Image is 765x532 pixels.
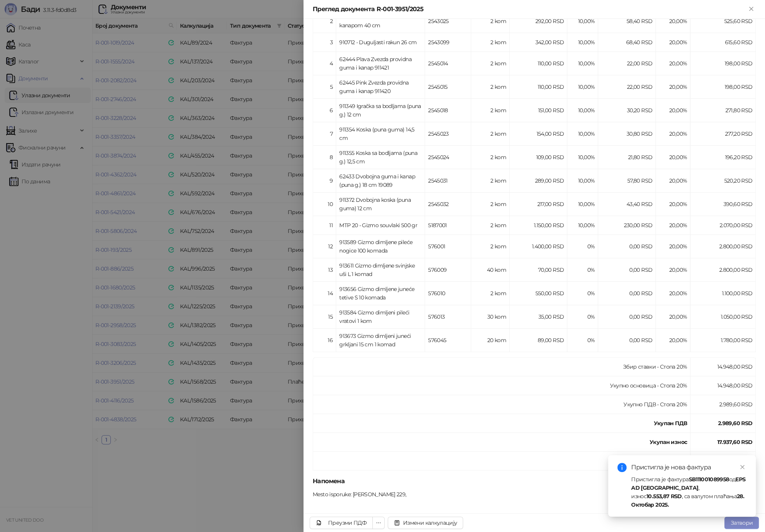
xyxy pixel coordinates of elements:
td: 2545024 [425,146,471,169]
td: 57,80 RSD [598,169,656,193]
td: 289,00 RSD [510,169,567,193]
td: 0% [567,329,598,352]
td: 14.948,00 RSD [690,357,756,376]
div: 911354 Koska (puna guma) 14,5 cm [339,125,422,142]
td: 2 kom [471,235,510,258]
td: 2545018 [425,99,471,122]
td: 0,00 RSD [598,305,656,329]
td: 109,00 RSD [510,146,567,169]
td: 0% [567,258,598,282]
td: 3 [313,33,336,52]
td: 10,00% [567,146,598,169]
td: 1.050,00 RSD [690,305,756,329]
strong: SB111001089958 [688,476,729,483]
td: 576001 [425,235,471,258]
td: 10,00% [567,33,598,52]
button: Измени калкулацију [388,517,463,529]
td: 14 [313,282,336,305]
td: 2543099 [425,33,471,52]
h5: Напомена [313,477,756,486]
td: 0,00 RSD [598,282,656,305]
td: 2 kom [471,122,510,146]
td: Збир ставки - Стопа 20% [313,357,690,376]
td: 2 [313,10,336,33]
td: 2.800,00 RSD [690,258,756,282]
span: 20,00 % [669,201,687,208]
span: 20,00 % [669,39,687,46]
td: 2 kom [471,282,510,305]
td: 2 kom [471,193,510,216]
td: 1.150,00 RSD [510,216,567,235]
a: Преузми ПДФ [310,517,373,529]
strong: 28. Октобар 2025. [631,493,744,508]
td: 196,20 RSD [690,146,756,169]
td: 6 [313,99,336,122]
td: 576013 [425,305,471,329]
span: 20,00 % [669,313,687,320]
td: 10,00% [567,216,598,235]
span: 20,00 % [669,243,687,250]
td: 525,60 RSD [690,10,756,33]
td: 2545014 [425,52,471,75]
td: 20 kom [471,329,510,352]
td: 342,00 RSD [510,33,567,52]
td: 22,00 RSD [598,52,656,75]
div: Mesto isporuke: [PERSON_NAME] 229, [312,491,408,498]
div: Пристигла је фактура од , износ , са валутом плаћања [631,475,747,509]
span: 20,00 % [669,107,687,114]
td: 615,60 RSD [690,33,756,52]
span: 20,00 % [669,266,687,273]
td: 8 [313,146,336,169]
div: 911372 Dvobojna koska (puna guma) 12 cm [339,196,422,213]
td: 89,00 RSD [510,329,567,352]
td: Укупно ПДВ - Стопа 20% [313,395,690,414]
td: 11 [313,216,336,235]
button: Затвори [724,517,759,529]
td: 576045 [425,329,471,352]
div: 913673 Gizmo dimljeni juneći grkljani 15 cm 1 komad [339,332,422,349]
td: 7 [313,122,336,146]
td: 4 [313,52,336,75]
td: 2 kom [471,99,510,122]
td: 2.989,60 RSD [690,395,756,414]
div: 62433 Dvobojna guma i kanap (puna g.) 18 cm 19089 [339,172,422,189]
span: 20,00 % [669,337,687,344]
td: 2545023 [425,122,471,146]
td: 0% [567,282,598,305]
td: 2 kom [471,33,510,52]
td: 5187001 [425,216,471,235]
td: 520,20 RSD [690,169,756,193]
strong: Укупан ПДВ [653,420,687,427]
td: 10,00% [567,10,598,33]
div: 913611 Gizmo dimljene svinjske uši L 1 komad [339,261,422,278]
td: 1.780,00 RSD [690,329,756,352]
td: 217,00 RSD [510,193,567,216]
div: 910550 - 62295 Bombona sa kanapom 40 cm [339,13,422,30]
td: 5 [313,75,336,99]
td: 576009 [425,258,471,282]
td: 390,60 RSD [690,193,756,216]
td: 198,00 RSD [690,75,756,99]
div: 913589 Gizmo dimljene pileće nogice 100 komada [339,238,422,255]
td: 0% [567,235,598,258]
span: close [740,464,745,470]
td: 35,00 RSD [510,305,567,329]
span: 20,00 % [669,177,687,184]
td: 14.948,00 RSD [690,376,756,395]
td: 2 kom [471,75,510,99]
div: 62445 Pink Zvezda providna guma i kanap 911420 [339,78,422,95]
td: 550,00 RSD [510,282,567,305]
span: 20,00 % [669,154,687,161]
td: Укупно основица - Стопа 20% [313,376,690,395]
div: 911349 Igračka sa bodljama (puna g.) 12 cm [339,102,422,119]
strong: Укупан износ [650,439,687,446]
td: 0,00 RSD [598,258,656,282]
span: 20,00 % [669,130,687,137]
td: 271,80 RSD [690,99,756,122]
div: 913584 Gizmo dimljeni pileći vratovi 1 kom [339,308,422,325]
td: 10,00% [567,122,598,146]
td: 9 [313,169,336,193]
div: Преглед документа R-001-3951/2025 [313,5,747,14]
td: 0,00 RSD [598,235,656,258]
td: 13 [313,258,336,282]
